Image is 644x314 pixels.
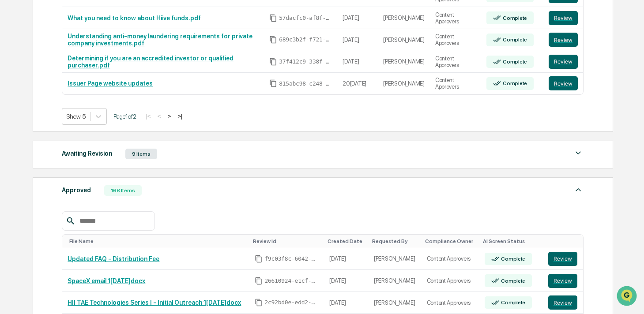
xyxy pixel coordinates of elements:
[264,277,317,284] span: 26610924-e1cf-4de0-9e22-205d61986327
[279,80,332,87] span: 815abc98-c248-4f62-a147-d06131b3a24d
[279,36,332,43] span: 689c3b2f-f721-43d9-acbb-87360bc1cb55
[378,7,430,29] td: [PERSON_NAME]
[255,299,263,307] span: Copy Id
[501,37,527,43] div: Complete
[501,80,527,86] div: Complete
[9,19,161,33] p: How can we help?
[430,73,481,94] td: Content Approvers
[430,51,481,73] td: Content Approvers
[165,112,173,120] button: >
[62,148,112,159] div: Awaiting Revision
[324,248,369,270] td: [DATE]
[337,51,378,73] td: [DATE]
[113,113,136,120] span: Page 1 of 2
[378,51,430,73] td: [PERSON_NAME]
[549,33,578,47] button: Review
[68,299,241,306] a: HII TAE Technologies Series I - Initial Outreach 1[DATE]docx
[104,185,142,196] div: 168 Items
[68,15,201,22] a: What you need to know about Hiive funds.pdf
[548,295,577,310] button: Review
[548,252,577,266] button: Review
[269,36,277,44] span: Copy Id
[499,278,525,284] div: Complete
[253,238,320,244] div: Toggle SortBy
[9,67,25,83] img: 1746055101610-c473b297-6a78-478c-a979-82029cc54cd1
[60,108,113,123] a: 🗄️Attestations
[369,292,422,314] td: [PERSON_NAME]
[378,73,430,94] td: [PERSON_NAME]
[499,299,525,306] div: Complete
[324,292,369,314] td: [DATE]
[30,67,145,76] div: Start new chat
[573,184,584,195] img: caret
[143,112,153,120] button: |<
[328,238,365,244] div: Toggle SortBy
[5,124,59,140] a: 🔎Data Lookup
[369,248,422,270] td: [PERSON_NAME]
[69,238,246,244] div: Toggle SortBy
[501,15,527,21] div: Complete
[88,150,107,156] span: Pylon
[62,149,107,156] a: Powered byPylon
[23,40,146,49] input: Clear
[369,270,422,292] td: [PERSON_NAME]
[422,248,479,270] td: Content Approvers
[68,277,145,284] a: SpaceX email 1[DATE]docx
[501,59,527,65] div: Complete
[422,292,479,314] td: Content Approvers
[550,238,580,244] div: Toggle SortBy
[264,255,317,262] span: f9c03f8c-6042-496e-a3ec-67f7c49ba96e
[483,238,539,244] div: Toggle SortBy
[68,33,252,47] a: Understanding anti-money laundering requirements for private company investments.pdf
[255,255,263,263] span: Copy Id
[62,184,91,196] div: Approved
[279,58,332,65] span: 37f412c9-338f-42cb-99a2-e0de738d2756
[264,299,317,306] span: 2c92bd0e-edd2-4b87-95bf-f49ee5df04a0
[125,149,157,159] div: 9 Items
[5,108,60,123] a: 🖐️Preclearance
[548,252,578,266] a: Review
[269,58,277,66] span: Copy Id
[279,15,332,22] span: 57dacfc0-af8f-40ac-b1d4-848c6e3b2a1b
[548,274,577,288] button: Review
[9,112,16,119] div: 🖐️
[175,112,185,120] button: >|
[548,274,578,288] a: Review
[430,7,481,29] td: Content Approvers
[499,256,525,262] div: Complete
[430,29,481,51] td: Content Approvers
[549,76,578,90] button: Review
[548,295,578,310] a: Review
[64,112,71,119] div: 🗄️
[269,14,277,22] span: Copy Id
[549,11,578,25] a: Review
[425,238,476,244] div: Toggle SortBy
[18,111,57,120] span: Preclearance
[378,29,430,51] td: [PERSON_NAME]
[337,73,378,94] td: 20[DATE]
[255,277,263,285] span: Copy Id
[73,111,109,120] span: Attestations
[337,7,378,29] td: [DATE]
[422,270,479,292] td: Content Approvers
[9,129,16,136] div: 🔎
[68,55,233,69] a: Determining if you are an accredited investor or qualified purchaser.pdf
[337,29,378,51] td: [DATE]
[68,255,159,262] a: Updated FAQ - Distribution Fee
[68,80,153,87] a: Issuer Page website updates
[616,285,640,309] iframe: Open customer support
[269,79,277,87] span: Copy Id
[30,76,112,83] div: We're available if you need us!
[549,55,578,69] button: Review
[372,238,418,244] div: Toggle SortBy
[573,148,584,158] img: caret
[324,270,369,292] td: [DATE]
[18,128,56,137] span: Data Lookup
[150,70,161,81] button: Start new chat
[155,112,164,120] button: <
